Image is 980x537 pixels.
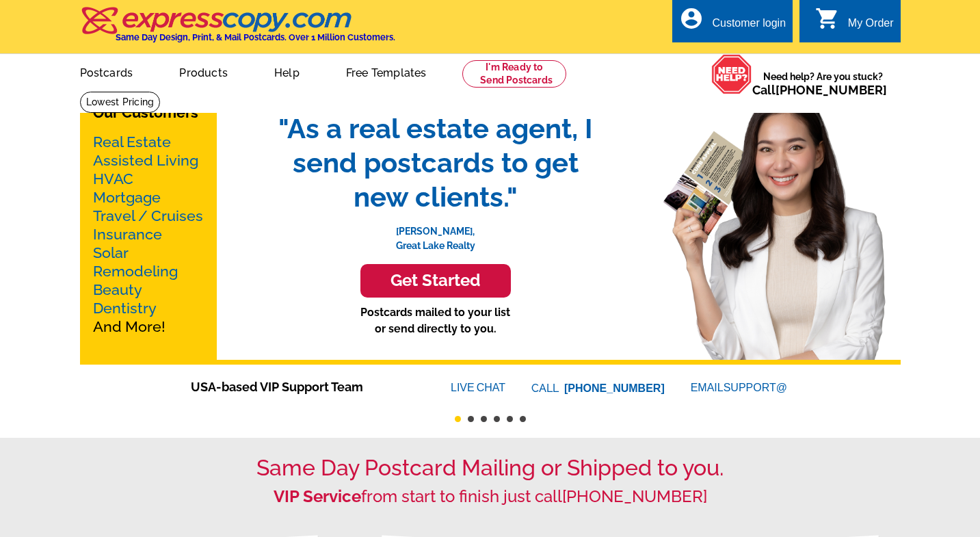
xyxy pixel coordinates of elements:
[711,54,752,94] img: help
[815,15,894,32] a: shopping_cart My Order
[80,16,395,42] a: Same Day Design, Print, & Mail Postcards. Over 1 Million Customers.
[93,226,162,243] a: Insurance
[564,382,665,394] a: [PHONE_NUMBER]
[815,6,840,31] i: shopping_cart
[93,244,129,261] a: Solar
[451,382,505,393] a: LIVECHAT
[93,133,171,150] a: Real Estate
[93,300,157,317] a: Dentistry
[679,6,704,31] i: account_circle
[93,133,204,336] p: And More!
[93,189,161,206] a: Mortgage
[679,15,786,32] a: account_circle Customer login
[265,214,607,253] p: [PERSON_NAME], Great Lake Realty
[724,380,789,396] font: SUPPORT@
[265,304,607,337] p: Postcards mailed to your list or send directly to you.
[324,55,449,88] a: Free Templates
[848,17,894,36] div: My Order
[274,486,361,506] strong: VIP Service
[712,17,786,36] div: Customer login
[80,455,901,481] h1: Same Day Postcard Mailing or Shipped to you.
[80,487,901,507] h2: from start to finish just call
[157,55,250,88] a: Products
[93,281,142,298] a: Beauty
[562,486,707,506] a: [PHONE_NUMBER]
[520,416,526,422] button: 6 of 6
[378,271,494,291] h3: Get Started
[752,70,894,97] span: Need help? Are you stuck?
[455,416,461,422] button: 1 of 6
[468,416,474,422] button: 2 of 6
[752,83,887,97] span: Call
[191,378,410,396] span: USA-based VIP Support Team
[93,263,178,280] a: Remodeling
[494,416,500,422] button: 4 of 6
[265,264,607,298] a: Get Started
[691,382,789,393] a: EMAILSUPPORT@
[265,112,607,214] span: "As a real estate agent, I send postcards to get new clients."
[116,32,395,42] h4: Same Day Design, Print, & Mail Postcards. Over 1 Million Customers.
[451,380,477,396] font: LIVE
[93,170,133,187] a: HVAC
[481,416,487,422] button: 3 of 6
[93,207,203,224] a: Travel / Cruises
[776,83,887,97] a: [PHONE_NUMBER]
[531,380,561,397] font: CALL
[252,55,321,88] a: Help
[93,152,198,169] a: Assisted Living
[507,416,513,422] button: 5 of 6
[58,55,155,88] a: Postcards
